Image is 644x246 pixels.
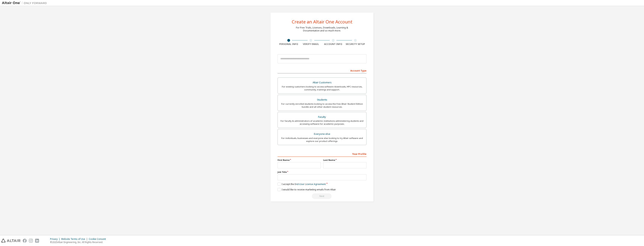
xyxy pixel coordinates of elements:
[35,239,39,243] img: linkedin.svg
[278,67,366,73] div: Account Type
[322,43,344,46] div: Account Info
[280,114,364,120] div: Faculty
[280,80,364,85] div: Altair Customers
[278,188,336,191] label: I would like to receive marketing emails from Altair
[280,85,364,91] div: For existing customers looking to access software downloads, HPC resources, community, trainings ...
[61,238,89,241] div: Website Terms of Use
[278,193,366,199] div: Read and acccept EULA to continue
[295,183,326,186] a: End-User License Agreement
[278,159,321,162] label: First Name
[23,239,27,243] img: facebook.svg
[1,239,20,243] img: altair_logo.svg
[278,43,300,46] div: Personal Info
[278,171,366,174] label: Job Title
[29,239,33,243] img: instagram.svg
[2,1,49,5] img: Altair One
[292,19,352,24] div: Create an Altair One Account
[278,183,326,186] label: I accept the
[280,137,364,143] div: For individuals, businesses and everyone else looking to try Altair software and explore our prod...
[300,43,322,46] div: Verify Email
[280,131,364,137] div: Everyone else
[280,97,364,102] div: Students
[323,159,366,162] label: Last Name
[50,238,61,241] div: Privacy
[50,241,108,244] p: © 2025 Altair Engineering, Inc. All Rights Reserved.
[89,238,108,241] div: Cookie Consent
[278,151,366,157] div: Your Profile
[280,102,364,108] div: For currently enrolled students looking to access the free Altair Student Edition bundle and all ...
[296,26,348,32] div: For Free Trials, Licenses, Downloads, Learning & Documentation and so much more.
[280,119,364,125] div: For faculty & administrators of academic institutions administering students and accessing softwa...
[344,43,367,46] div: Security Setup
